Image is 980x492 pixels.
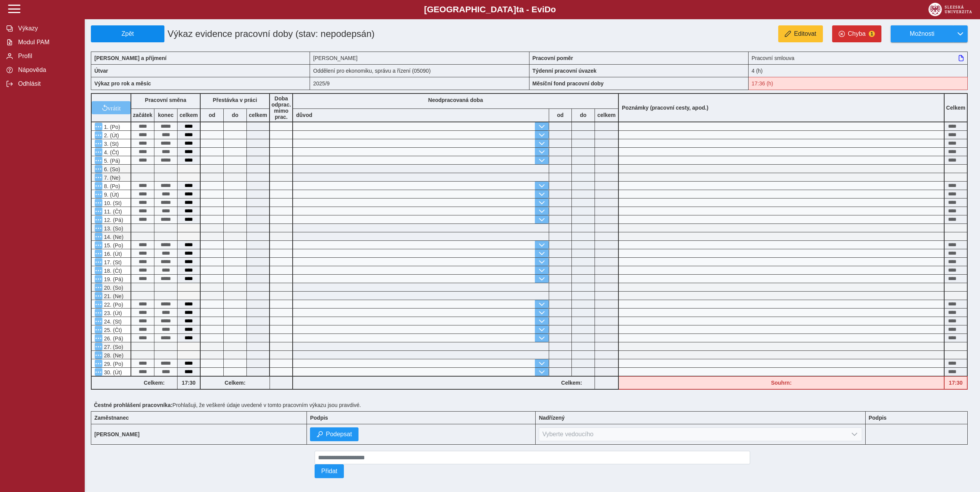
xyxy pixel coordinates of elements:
[102,335,123,342] span: 26. (Pá)
[549,380,595,386] b: Celkem:
[95,131,102,139] button: Menu
[102,369,122,375] span: 30. (Út)
[95,284,102,291] button: Menu
[832,25,881,42] button: Chyba1
[321,468,337,475] span: Přidat
[551,5,556,14] span: o
[92,101,131,114] button: vrátit
[95,241,102,249] button: Menu
[549,112,571,118] b: od
[102,285,123,291] span: 20. (So)
[94,68,108,74] b: Útvar
[102,141,119,147] span: 3. (St)
[326,431,352,438] span: Podepsat
[16,39,78,46] span: Modul PAM
[749,64,968,77] div: 4 (h)
[102,166,120,172] span: 6. (So)
[95,233,102,240] button: Menu
[533,68,597,74] b: Týdenní pracovní úvazek
[296,112,312,118] b: důvod
[572,112,595,118] b: do
[102,268,122,274] span: 18. (Čt)
[16,80,78,87] span: Odhlásit
[16,67,78,73] span: Nápověda
[102,361,123,367] span: 29. (Po)
[95,267,102,274] button: Menu
[310,77,529,90] div: 2025/9
[95,351,102,359] button: Menu
[271,95,291,120] b: Doba odprac. mimo prac.
[102,124,120,130] span: 1. (Po)
[102,251,122,257] span: 16. (Út)
[310,415,328,421] b: Podpis
[928,3,972,16] img: logo_web_su.png
[102,276,123,282] span: 19. (Pá)
[619,105,712,111] b: Poznámky (pracovní cesty, apod.)
[102,158,120,164] span: 5. (Pá)
[16,25,78,32] span: Výkazy
[94,415,129,421] b: Zaměstnanec
[131,112,154,118] b: začátek
[95,250,102,257] button: Menu
[102,310,122,316] span: 23. (Út)
[95,258,102,266] button: Menu
[91,25,164,42] button: Zpět
[94,431,139,437] b: [PERSON_NAME]
[91,399,974,411] div: Prohlašuji, že veškeré údaje uvedené v tomto pracovním výkazu jsou pravdivé.
[95,216,102,223] button: Menu
[95,207,102,215] button: Menu
[95,334,102,342] button: Menu
[201,112,223,118] b: od
[95,275,102,283] button: Menu
[771,380,792,386] b: Souhrn:
[428,97,483,103] b: Neodpracovaná doba
[95,300,102,308] button: Menu
[95,148,102,156] button: Menu
[178,380,200,386] b: 17:30
[869,415,887,421] b: Podpis
[94,30,161,37] span: Zpět
[95,190,102,198] button: Menu
[516,5,519,14] span: t
[95,368,102,376] button: Menu
[95,343,102,350] button: Menu
[23,5,957,15] b: [GEOGRAPHIC_DATA] a - Evi
[778,25,823,42] button: Editovat
[102,175,121,181] span: 7. (Ne)
[94,55,166,61] b: [PERSON_NAME] a příjmení
[247,112,269,118] b: celkem
[131,380,177,386] b: Celkem:
[102,302,123,308] span: 22. (Po)
[794,30,816,37] span: Editovat
[310,427,358,441] button: Podepsat
[544,5,551,14] span: D
[102,192,119,198] span: 9. (Út)
[95,224,102,232] button: Menu
[178,112,200,118] b: celkem
[749,52,968,64] div: Pracovní smlouva
[533,55,573,61] b: Pracovní poměr
[102,344,123,350] span: 27. (So)
[102,149,119,155] span: 4. (Čt)
[749,77,968,90] div: Fond pracovní doby (17:36 h) a součet hodin (17:30 h) se neshodují!
[95,309,102,317] button: Menu
[102,293,124,299] span: 21. (Ne)
[310,64,529,77] div: Oddělení pro ekonomiku, správu a řízení (05090)
[201,380,270,386] b: Celkem:
[95,317,102,325] button: Menu
[94,402,173,408] b: Čestné prohlášení pracovníka:
[224,112,246,118] b: do
[102,183,120,189] span: 8. (Po)
[102,200,122,206] span: 10. (St)
[897,30,947,37] span: Možnosti
[164,25,459,42] h1: Výkaz evidence pracovní doby (stav: nepodepsán)
[95,173,102,181] button: Menu
[891,25,953,42] button: Možnosti
[533,80,604,87] b: Měsíční fond pracovní doby
[102,225,123,232] span: 13. (So)
[94,80,151,87] b: Výkaz pro rok a měsíc
[102,234,124,240] span: 14. (Ne)
[102,217,123,223] span: 12. (Pá)
[102,259,122,265] span: 17. (St)
[108,105,121,111] span: vrátit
